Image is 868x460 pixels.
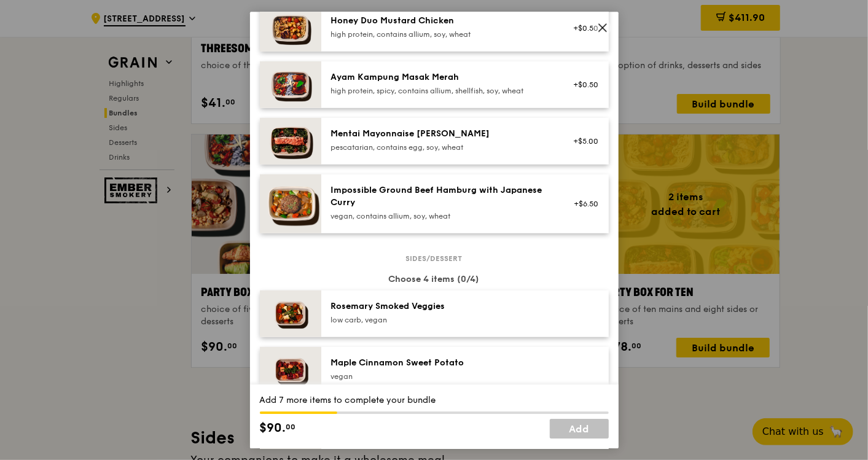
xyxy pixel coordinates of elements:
[331,86,552,96] div: high protein, spicy, contains allium, shellfish, soy, wheat
[260,419,286,437] span: $90.
[566,80,599,90] div: +$0.50
[260,347,321,394] img: daily_normal_Maple_Cinnamon_Sweet_Potato__Horizontal_.jpg
[331,184,552,209] div: Impossible Ground Beef Hamburg with Japanese Curry
[566,136,599,146] div: +$5.00
[260,290,321,337] img: daily_normal_Thyme-Rosemary-Zucchini-HORZ.jpg
[260,394,609,407] div: Add 7 more items to complete your bundle
[566,23,599,33] div: +$0.50
[401,254,467,263] span: Sides/dessert
[260,61,321,108] img: daily_normal_Ayam_Kampung_Masak_Merah_Horizontal_.jpg
[331,357,552,369] div: Maple Cinnamon Sweet Potato
[286,422,296,432] span: 00
[331,71,552,84] div: Ayam Kampung Masak Merah
[331,372,552,381] div: vegan
[550,419,609,439] a: Add
[260,5,321,52] img: daily_normal_Honey_Duo_Mustard_Chicken__Horizontal_.jpg
[331,142,552,152] div: pescatarian, contains egg, soy, wheat
[260,273,609,286] div: Choose 4 items (0/4)
[331,300,552,313] div: Rosemary Smoked Veggies
[566,199,599,209] div: +$6.50
[331,128,552,140] div: Mentai Mayonnaise [PERSON_NAME]
[331,29,552,39] div: high protein, contains allium, soy, wheat
[260,174,321,233] img: daily_normal_HORZ-Impossible-Hamburg-With-Japanese-Curry.jpg
[331,315,552,325] div: low carb, vegan
[331,15,552,27] div: Honey Duo Mustard Chicken
[331,211,552,221] div: vegan, contains allium, soy, wheat
[260,118,321,165] img: daily_normal_Mentai-Mayonnaise-Aburi-Salmon-HORZ.jpg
